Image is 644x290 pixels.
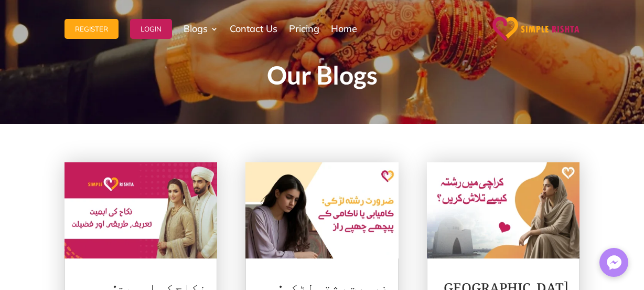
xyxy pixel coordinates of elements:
a: Register [65,3,119,55]
img: نکاح کی اہمیت: تعریف، طریقہ اور فضیلت [65,162,217,258]
a: Home [331,3,357,55]
button: Register [65,19,119,39]
h1: Our Blogs [65,63,579,93]
a: Pricing [289,3,319,55]
a: Login [130,3,172,55]
img: کراچی میں رشتہ کیسے تلاش کریں؟ [427,162,579,258]
img: Messenger [604,252,625,273]
a: Blogs [184,3,218,55]
a: Contact Us [230,3,277,55]
button: Login [130,19,172,39]
img: ضرورت رشتہ لڑکی: کامیابی یا ناکامی کے پیچھے چھپے راز [245,162,398,258]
